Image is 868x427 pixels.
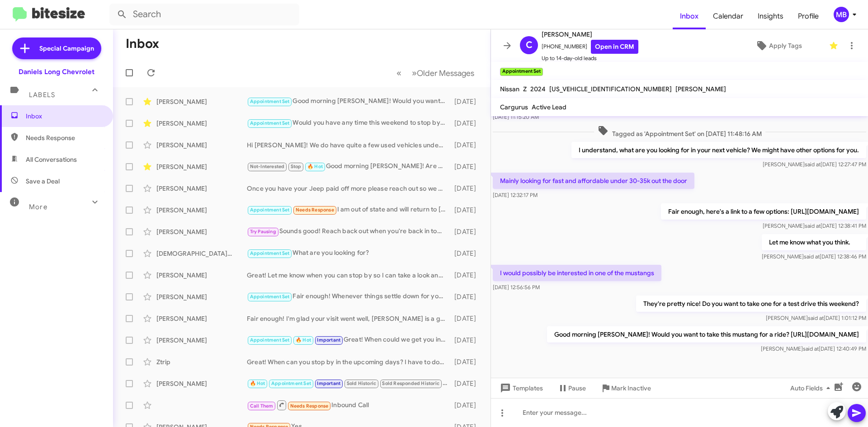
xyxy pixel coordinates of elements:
span: said at [804,253,820,260]
span: 2024 [530,85,546,93]
p: I would possibly be interested in one of the mustangs [493,265,661,281]
span: Appointment Set [250,120,290,126]
div: I am out of state and will return to [US_STATE] in November. [247,205,450,215]
span: Important [317,337,340,343]
span: [US_VEHICLE_IDENTIFICATION_NUMBER] [549,85,672,93]
div: [DATE] [450,119,483,128]
div: [DATE] [450,357,483,366]
div: MB [834,7,849,22]
div: [DATE] [450,184,483,193]
button: Next [406,64,480,82]
a: Inbox [673,3,706,29]
span: [PHONE_NUMBER] [542,40,638,54]
div: [PERSON_NAME] [156,162,247,171]
span: 🔥 Hot [296,337,311,343]
div: Good morning [PERSON_NAME]! Are you still considering that Ford Expedition Platinum? [247,161,450,172]
p: I understand, what are you looking for in your next vehicle? We might have other options for you. [571,142,866,158]
span: Auto Fields [790,380,834,396]
nav: Page navigation example [392,64,480,82]
span: Up to 14-day-old leads [542,54,638,63]
span: Cargurus [500,103,528,111]
span: Calendar [706,3,750,29]
div: [DATE] [450,379,483,388]
span: Active Lead [532,103,566,111]
div: [PERSON_NAME] [156,379,247,388]
span: Apply Tags [769,38,802,54]
div: Once you have your Jeep paid off more please reach out so we can see what we can do. [247,184,450,193]
span: said at [805,222,821,229]
small: Appointment Set [500,68,543,76]
div: [DATE] [450,141,483,150]
span: Needs Response [26,133,103,142]
div: [PERSON_NAME] [156,336,247,345]
div: [DATE] [450,162,483,171]
span: Appointment Set [271,380,311,386]
span: Mark Inactive [611,380,651,396]
span: More [29,203,47,211]
a: Open in CRM [591,40,638,54]
div: [PERSON_NAME] [156,314,247,323]
span: Important [317,380,340,386]
div: [PERSON_NAME] [156,271,247,280]
span: Older Messages [417,68,474,78]
div: Fair enough! Whenever things settle down for you please reach out to [PERSON_NAME], he's one of m... [247,291,450,302]
span: Appointment Set [250,99,290,104]
span: Appointment Set [250,294,290,300]
div: [DATE] [450,249,483,258]
div: Sounds good! Reach back out when you're back in town. [247,226,450,237]
div: What are you looking for? [247,248,450,258]
span: [DATE] 11:15:20 AM [493,113,539,120]
span: said at [808,314,824,321]
span: Pause [568,380,586,396]
div: [DATE] [450,97,483,106]
span: 🔥 Hot [307,164,323,169]
p: Good morning [PERSON_NAME]! Would you want to take this mustang for a ride? [URL][DOMAIN_NAME] [547,326,866,343]
span: Save a Deal [26,177,60,186]
div: Inbound Call [247,399,450,411]
span: » [412,67,417,79]
span: Insights [750,3,791,29]
h1: Inbox [126,37,159,51]
div: Great! When could we get you in? I have to do a mechanical and physical inspection to give you a ... [247,335,450,345]
span: C [526,38,533,52]
span: Templates [498,380,543,396]
div: [DATE] [450,206,483,215]
span: Sold Responded Historic [382,380,439,386]
span: Inbox [26,112,103,121]
p: They're pretty nice! Do you want to take one for a test drive this weekend? [636,296,866,312]
div: [DEMOGRAPHIC_DATA][PERSON_NAME] [156,249,247,258]
span: « [396,67,401,79]
span: Needs Response [296,207,334,213]
div: [DATE] [450,314,483,323]
span: Appointment Set [250,250,290,256]
span: Nissan [500,85,519,93]
span: [PERSON_NAME] [675,85,726,93]
span: [PERSON_NAME] [DATE] 12:38:41 PM [763,222,866,229]
span: Sold Historic [347,380,377,386]
button: MB [826,7,858,22]
div: See you soon. [247,378,450,389]
button: Mark Inactive [593,380,658,396]
div: Fair enough! I'm glad your visit went well, [PERSON_NAME] is a great guy. Please reach out if we ... [247,314,450,323]
button: Apply Tags [732,38,825,54]
span: Profile [791,3,826,29]
div: Great! Let me know when you can stop by so I can take a look and give you an offer. [247,271,450,280]
span: Call Them [250,403,274,409]
span: Needs Response [290,403,329,409]
div: Ztrip [156,357,247,366]
span: [PERSON_NAME] [DATE] 1:01:12 PM [766,314,866,321]
span: [PERSON_NAME] [DATE] 12:40:49 PM [761,345,866,352]
div: [PERSON_NAME] [156,97,247,106]
span: [DATE] 12:56:56 PM [493,284,540,291]
p: Mainly looking for fast and affordable under 30-35k out the door [493,173,694,189]
span: [PERSON_NAME] [542,29,638,40]
div: Daniels Long Chevrolet [19,67,94,76]
div: [DATE] [450,271,483,280]
span: said at [805,161,821,168]
span: [PERSON_NAME] [DATE] 12:27:47 PM [763,161,866,168]
div: [DATE] [450,227,483,236]
div: Good morning [PERSON_NAME]! Would you want to take this mustang for a ride? [URL][DOMAIN_NAME] [247,96,450,107]
span: [DATE] 12:32:17 PM [493,192,538,198]
span: Z [523,85,527,93]
div: [PERSON_NAME] [156,292,247,301]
